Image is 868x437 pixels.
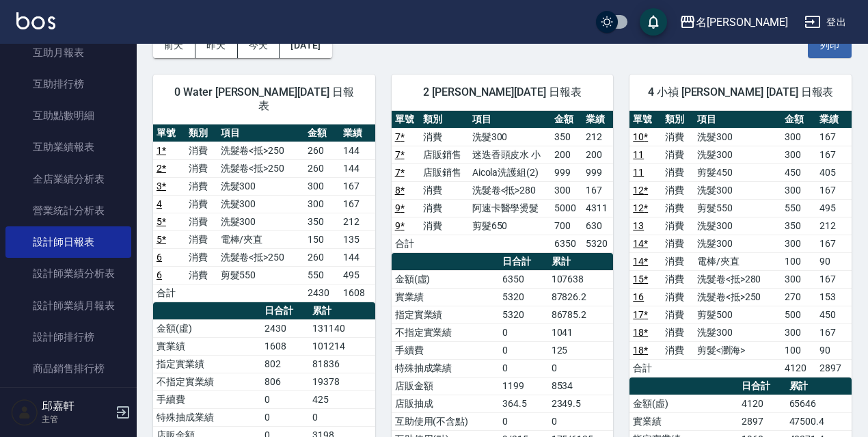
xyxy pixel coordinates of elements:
td: 700 [551,217,582,235]
th: 類別 [662,111,694,129]
td: 5320 [499,306,548,323]
td: 167 [816,128,852,146]
td: 消費 [420,199,469,217]
th: 金額 [304,124,340,142]
td: 300 [781,235,817,252]
td: 洗髮300 [694,323,781,341]
th: 單號 [153,124,185,142]
td: 300 [304,195,340,213]
td: 洗髮300 [694,146,781,163]
td: 消費 [185,266,217,284]
td: 300 [781,270,817,288]
td: 金額(虛) [392,270,499,288]
a: 設計師業績分析表 [5,258,131,289]
a: 16 [633,291,644,302]
th: 類別 [185,124,217,142]
td: 互助使用(不含點) [392,412,499,430]
td: 剪髮550 [217,266,305,284]
td: 指定實業績 [392,306,499,323]
td: 200 [582,146,614,163]
td: 350 [781,217,817,235]
td: 260 [304,159,340,177]
td: 5320 [499,288,548,306]
td: 店販抽成 [392,395,499,412]
a: 設計師排行榜 [5,321,131,353]
td: 剪髮<瀏海> [694,341,781,359]
th: 日合計 [738,378,786,395]
a: 4 [157,198,162,209]
td: 洗髮卷<抵>250 [217,159,305,177]
td: 洗髮300 [694,217,781,235]
td: 手續費 [153,390,261,408]
th: 日合計 [261,302,309,320]
td: 消費 [662,270,694,288]
table: a dense table [153,124,375,302]
td: 剪髮550 [694,199,781,217]
th: 業績 [816,111,852,129]
td: 合計 [153,284,185,302]
td: 洗髮卷<抵>280 [694,270,781,288]
span: 2 [PERSON_NAME][DATE] 日報表 [408,85,597,99]
td: 144 [340,142,375,159]
td: 消費 [662,163,694,181]
button: save [640,8,667,36]
span: 4 小禎 [PERSON_NAME] [DATE] 日報表 [646,85,835,99]
td: 167 [340,177,375,195]
td: 167 [816,235,852,252]
td: 425 [309,390,375,408]
td: 指定實業績 [153,355,261,373]
td: 特殊抽成業績 [153,408,261,426]
th: 累計 [786,378,852,395]
a: 互助業績報表 [5,131,131,163]
img: Person [11,399,38,426]
a: 設計師日報表 [5,226,131,258]
a: 11 [633,167,644,178]
td: 0 [499,323,548,341]
td: 212 [340,213,375,230]
td: 5000 [551,199,582,217]
td: 806 [261,373,309,390]
td: 洗髮卷<抵>280 [469,181,552,199]
td: 洗髮300 [469,128,552,146]
td: 消費 [662,217,694,235]
td: 212 [816,217,852,235]
td: 洗髮300 [694,235,781,252]
td: 洗髮卷<抵>250 [694,288,781,306]
td: 167 [816,146,852,163]
td: 實業績 [392,288,499,306]
table: a dense table [629,111,852,378]
td: 消費 [662,252,694,270]
th: 業績 [582,111,614,129]
td: 167 [816,270,852,288]
td: 0 [309,408,375,426]
td: 300 [304,177,340,195]
td: 81836 [309,355,375,373]
div: 名[PERSON_NAME] [696,14,788,31]
a: 6 [157,252,162,263]
td: 350 [551,128,582,146]
th: 項目 [694,111,781,129]
td: 消費 [185,159,217,177]
td: 1041 [548,323,614,341]
button: [DATE] [280,33,331,58]
td: 65646 [786,395,852,412]
td: 153 [816,288,852,306]
td: 550 [781,199,817,217]
th: 項目 [217,124,305,142]
td: 5320 [582,235,614,252]
td: 167 [582,181,614,199]
td: 87826.2 [548,288,614,306]
td: 店販金額 [392,377,499,395]
td: 剪髮450 [694,163,781,181]
td: 999 [582,163,614,181]
td: 167 [340,195,375,213]
td: 300 [781,128,817,146]
td: 101214 [309,337,375,355]
td: 500 [781,306,817,323]
table: a dense table [392,111,614,253]
td: 100 [781,341,817,359]
td: 200 [551,146,582,163]
td: 消費 [185,213,217,230]
td: 144 [340,159,375,177]
td: 店販銷售 [420,146,469,163]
